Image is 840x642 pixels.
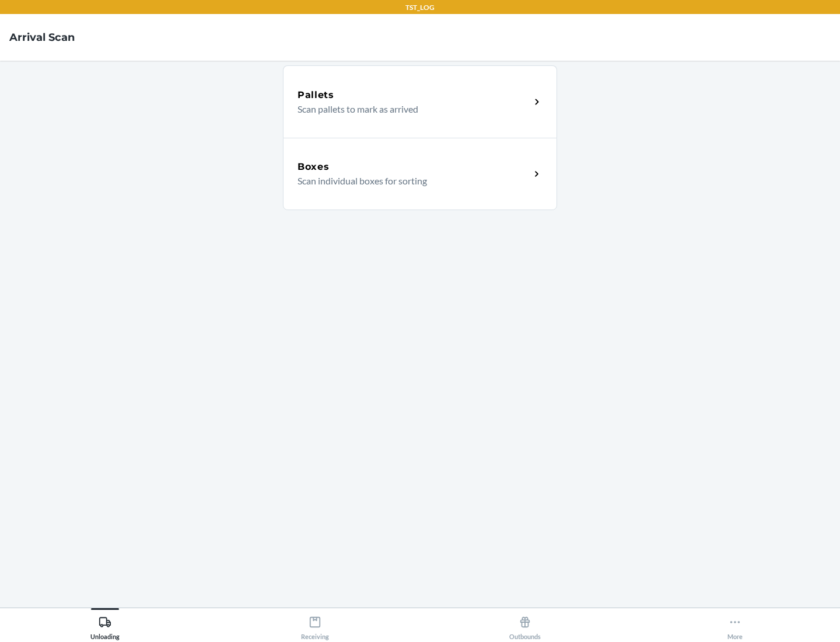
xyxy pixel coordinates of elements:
div: Receiving [301,611,329,640]
div: Unloading [90,611,120,640]
div: Outbounds [509,611,541,640]
h5: Pallets [297,88,334,102]
a: BoxesScan individual boxes for sorting [283,138,557,210]
button: Outbounds [420,608,630,640]
p: Scan pallets to mark as arrived [297,102,521,116]
p: TST_LOG [405,2,435,13]
button: Receiving [210,608,420,640]
h4: Arrival Scan [9,30,75,45]
a: PalletsScan pallets to mark as arrived [283,65,557,138]
p: Scan individual boxes for sorting [297,174,521,188]
h5: Boxes [297,160,330,174]
div: More [727,611,743,640]
button: More [630,608,840,640]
